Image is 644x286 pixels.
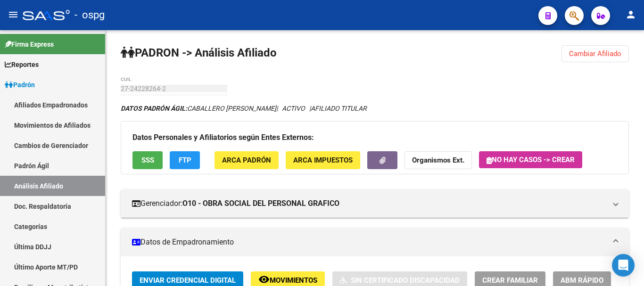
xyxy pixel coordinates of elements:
button: ARCA Impuestos [286,151,360,169]
span: - ospg [74,5,105,25]
span: Movimientos [270,276,317,285]
mat-icon: menu [8,9,19,20]
mat-icon: person [625,9,636,20]
span: ARCA Impuestos [293,156,353,165]
mat-panel-title: Datos de Empadronamiento [132,237,606,247]
span: Crear Familiar [482,276,538,285]
mat-expansion-panel-header: Gerenciador:O10 - OBRA SOCIAL DEL PERSONAL GRAFICO [121,189,629,218]
mat-expansion-panel-header: Datos de Empadronamiento [121,228,629,256]
h3: Datos Personales y Afiliatorios según Entes Externos: [132,131,617,144]
span: Sin Certificado Discapacidad [351,276,460,285]
span: Reportes [5,59,39,70]
strong: Organismos Ext. [412,156,464,165]
span: No hay casos -> Crear [487,155,575,164]
div: Open Intercom Messenger [612,254,635,277]
span: Cambiar Afiliado [569,49,621,58]
button: Cambiar Afiliado [561,45,629,62]
mat-icon: remove_red_eye [258,274,270,285]
span: ABM Rápido [561,276,603,285]
span: Padrón [5,80,35,90]
mat-panel-title: Gerenciador: [132,198,606,209]
button: No hay casos -> Crear [479,151,582,168]
strong: PADRON -> Análisis Afiliado [121,46,277,59]
span: CABALLERO [PERSON_NAME] [121,105,276,112]
button: SSS [132,151,163,169]
span: FTP [179,156,191,165]
span: SSS [141,156,154,165]
button: Organismos Ext. [405,151,472,169]
strong: O10 - OBRA SOCIAL DEL PERSONAL GRAFICO [182,198,339,209]
span: Firma Express [5,39,54,49]
button: ARCA Padrón [215,151,279,169]
span: ARCA Padrón [222,156,271,165]
span: Enviar Credencial Digital [140,276,236,285]
button: FTP [170,151,200,169]
span: AFILIADO TITULAR [311,105,367,112]
strong: DATOS PADRÓN ÁGIL: [121,105,187,112]
i: | ACTIVO | [121,105,367,112]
